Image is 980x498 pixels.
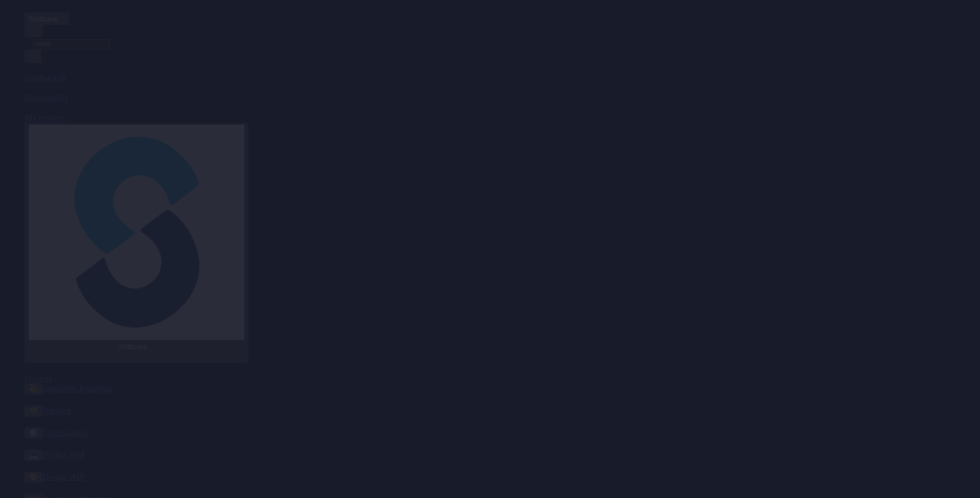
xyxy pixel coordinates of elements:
[24,373,52,382] span: Projects
[24,471,170,493] div: 🎨Design WIP
[24,383,42,395] button: 💫
[43,406,71,415] span: Backlog
[29,15,57,23] span: shiftcare
[24,450,170,471] a: 💻PO/BA WIP
[24,73,57,82] span: Feedback
[24,123,248,363] button: Shiftcare
[56,93,69,102] span: 121
[24,471,42,483] button: 🎨
[24,449,42,461] button: 💻
[24,93,56,102] span: Requests
[29,473,38,481] div: 🎨
[43,428,88,437] span: Prioritization
[29,125,244,340] img: 400
[29,385,38,393] div: 💫
[24,83,170,102] a: Requests121
[24,103,170,123] a: My projects
[43,472,85,481] span: Design WIP
[24,362,170,382] a: Projects
[24,406,170,427] a: 🌱Backlog
[43,384,112,393] span: Initiatives Roadmap
[29,407,38,415] div: 🌱
[29,429,38,437] div: 🧊
[43,450,85,459] span: PO/BA WIP
[24,428,170,449] a: 🧊Prioritization
[24,406,42,417] button: 🌱
[119,343,147,351] span: Shiftcare
[24,12,69,25] button: shiftcare
[24,384,170,406] a: 💫Initiatives Roadmap
[24,113,66,123] span: My projects
[24,63,170,82] a: Feedback28
[29,451,38,459] div: 💻
[24,383,170,406] div: 💫Initiatives Roadmap
[24,427,42,438] button: 🧊
[24,472,170,493] a: 🎨Design WIP
[57,73,66,82] span: 28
